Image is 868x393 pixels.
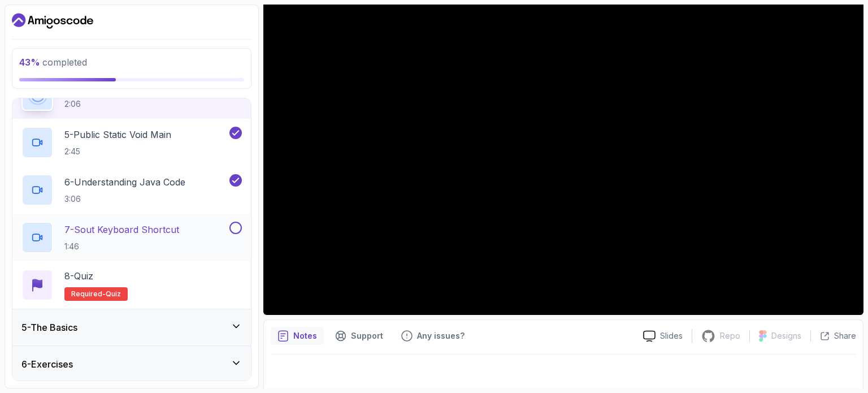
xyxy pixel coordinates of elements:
button: Support button [328,327,390,345]
p: Share [834,330,856,342]
a: Slides [634,330,692,342]
button: 6-Understanding Java Code3:06 [21,174,242,206]
p: Slides [660,330,683,342]
p: Support [351,330,383,342]
h3: 6 - Exercises [21,357,73,371]
span: 43 % [19,57,40,68]
p: Repo [720,330,740,342]
span: quiz [106,290,121,299]
p: 3:06 [64,193,185,205]
p: 1:46 [64,241,179,252]
button: 7-Sout Keyboard Shortcut1:46 [21,222,242,253]
p: Designs [771,330,801,342]
p: Any issues? [417,330,465,342]
p: 2:45 [64,146,171,157]
button: notes button [271,327,324,345]
a: Dashboard [12,12,93,30]
p: 2:06 [64,98,139,110]
button: Feedback button [394,327,471,345]
h3: 5 - The Basics [21,321,77,334]
button: 5-The Basics [12,309,251,346]
span: Required- [71,290,106,299]
p: 8 - Quiz [64,269,93,283]
button: 8-QuizRequired-quiz [21,269,242,301]
button: 6-Exercises [12,346,251,382]
button: 5-Public Static Void Main2:45 [21,127,242,158]
p: 5 - Public Static Void Main [64,128,171,141]
p: 7 - Sout Keyboard Shortcut [64,223,179,236]
button: Share [810,330,856,342]
span: completed [19,57,87,68]
p: 6 - Understanding Java Code [64,175,185,189]
p: Notes [293,330,317,342]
